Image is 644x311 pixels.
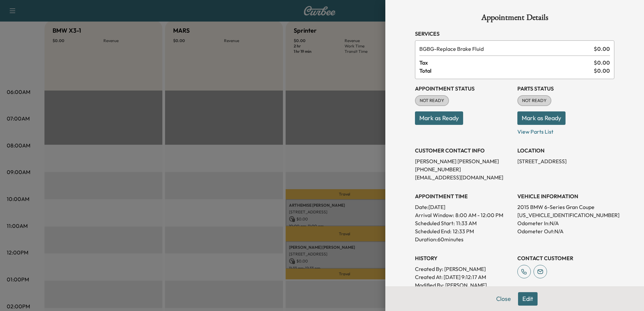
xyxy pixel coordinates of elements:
button: Mark as Ready [517,111,566,125]
button: Mark as Ready [415,111,463,125]
h3: CUSTOMER CONTACT INFO [415,146,512,154]
h1: Appointment Details [415,13,614,24]
p: Arrival Window: [415,211,512,219]
span: $ 0.00 [594,59,610,67]
h3: CONTACT CUSTOMER [517,254,614,262]
span: NOT READY [416,97,448,104]
p: Odometer Out: N/A [517,227,614,235]
p: [PHONE_NUMBER] [415,165,512,173]
p: 2015 BMW 6-Series Gran Coupe [517,203,614,211]
p: Created By : [PERSON_NAME] [415,265,512,273]
p: Scheduled End: [415,227,451,235]
h3: VEHICLE INFORMATION [517,192,614,200]
p: Modified By : [PERSON_NAME] [415,281,512,289]
span: $ 0.00 [594,67,610,75]
span: $ 0.00 [594,45,610,53]
span: Tax [419,59,594,67]
button: Close [492,292,515,306]
span: NOT READY [518,97,551,104]
p: Date: [DATE] [415,203,512,211]
p: [EMAIL_ADDRESS][DOMAIN_NAME] [415,173,512,181]
p: Scheduled Start: [415,219,455,227]
p: View Parts List [517,125,614,136]
h3: APPOINTMENT TIME [415,192,512,200]
h3: LOCATION [517,146,614,154]
p: 11:33 AM [456,219,477,227]
button: Edit [518,292,538,306]
h3: Services [415,30,614,38]
h3: Parts Status [517,84,614,93]
h3: Appointment Status [415,84,512,93]
p: Odometer In: N/A [517,219,614,227]
p: [US_VEHICLE_IDENTIFICATION_NUMBER] [517,211,614,219]
p: [PERSON_NAME] [PERSON_NAME] [415,157,512,165]
p: 12:33 PM [453,227,474,235]
p: Created At : [DATE] 9:12:17 AM [415,273,512,281]
span: 8:00 AM - 12:00 PM [455,211,503,219]
span: Total [419,67,594,75]
span: Replace Brake Fluid [419,45,591,53]
p: [STREET_ADDRESS] [517,157,614,165]
h3: History [415,254,512,262]
p: Duration: 60 minutes [415,235,512,243]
